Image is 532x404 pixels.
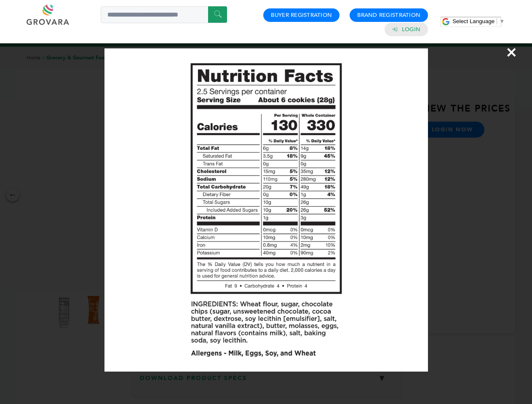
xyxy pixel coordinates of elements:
[101,6,227,23] input: Search a product or brand...
[497,18,497,24] span: ​
[452,18,495,24] span: Select Language
[402,26,420,33] a: Login
[357,11,420,19] a: Brand Registration
[271,11,332,19] a: Buyer Registration
[506,40,517,64] span: ×
[499,18,505,24] span: ▼
[452,18,505,24] a: Select Language​
[104,48,428,372] img: Image Preview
